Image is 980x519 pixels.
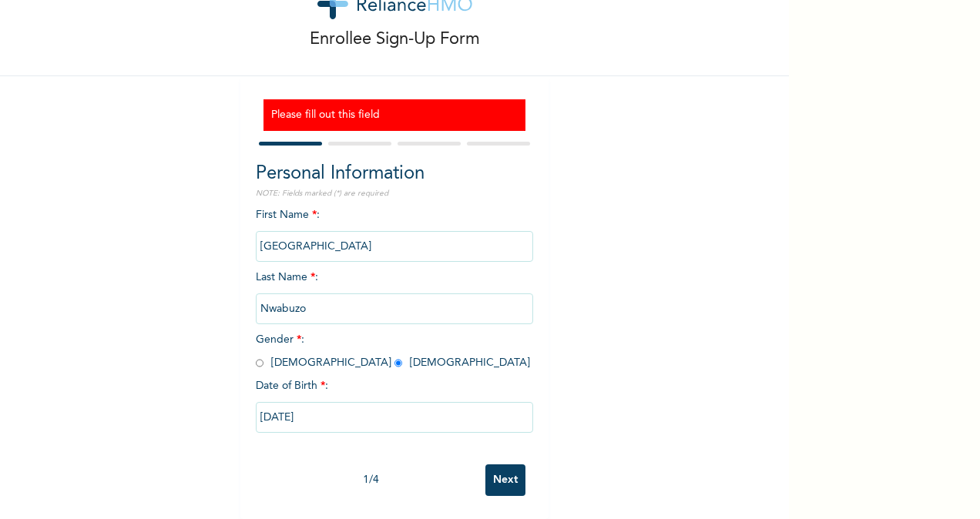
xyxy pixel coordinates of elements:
p: Enrollee Sign-Up Form [310,27,480,52]
input: Enter your first name [256,231,533,262]
div: 1 / 4 [256,472,485,488]
h3: Please fill out this field [271,107,518,123]
span: Last Name : [256,272,533,314]
span: First Name : [256,209,533,252]
p: NOTE: Fields marked (*) are required [256,188,533,199]
input: DD-MM-YYYY [256,402,533,433]
input: Next [485,464,525,496]
span: Date of Birth : [256,378,328,394]
span: Gender : [DEMOGRAPHIC_DATA] [DEMOGRAPHIC_DATA] [256,334,530,368]
input: Enter your last name [256,293,533,324]
h2: Personal Information [256,160,533,188]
